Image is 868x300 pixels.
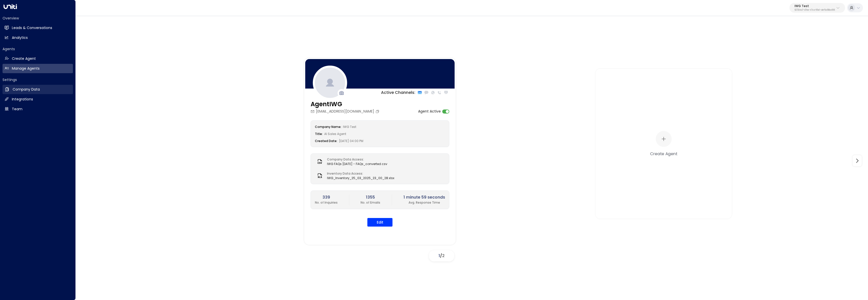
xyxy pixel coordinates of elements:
[12,106,22,112] h2: Team
[3,33,73,42] a: Analytics
[795,9,835,11] p: 927204a7-d7ee-47ca-85e1-def5a58ba506
[12,56,36,61] h2: Create Agent
[3,104,73,114] a: Team
[3,16,73,21] h2: Overview
[361,194,380,200] h2: 1355
[381,90,415,96] p: Active Channels:
[13,87,40,92] h2: Company Data
[12,35,28,40] h2: Analytics
[3,95,73,104] a: Integrations
[315,200,338,205] p: No. of Inquiries
[315,194,338,200] h2: 339
[3,23,73,33] a: Leads & Conversations
[343,125,356,129] span: IWG Test
[418,109,441,114] label: Agent Active
[367,218,393,227] button: Edit
[315,125,341,129] label: Company Name:
[403,194,445,200] h2: 1 minute 59 seconds
[795,5,835,8] p: IWG Test
[311,100,381,109] h3: AgentIWG
[12,97,33,102] h2: Integrations
[327,157,385,162] label: Company Data Access:
[339,139,363,143] span: [DATE] 04:00 PM
[3,64,73,73] a: Manage Agents
[324,132,346,136] span: AI Sales Agent
[650,150,677,156] div: Create Agent
[439,253,440,259] span: 1
[315,139,337,143] label: Created Date:
[327,171,392,176] label: Inventory Data Access:
[12,25,52,31] h2: Leads & Conversations
[790,3,845,13] button: IWG Test927204a7-d7ee-47ca-85e1-def5a58ba506
[442,253,445,259] span: 2
[3,77,73,82] h2: Settings
[375,110,381,114] button: Copy
[429,250,454,261] div: /
[3,85,73,94] a: Company Data
[361,200,380,205] p: No. of Emails
[327,162,387,166] span: IWG FAQs [DATE] - FAQs_converted.csv
[403,200,445,205] p: Avg. Response Time
[327,176,394,180] span: IWG_Inventory_25_03_2025_23_00_28.xlsx
[12,66,40,71] h2: Manage Agents
[3,46,73,51] h2: Agents
[311,109,381,114] div: [EMAIL_ADDRESS][DOMAIN_NAME]
[315,132,323,136] label: Title:
[3,54,73,63] a: Create Agent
